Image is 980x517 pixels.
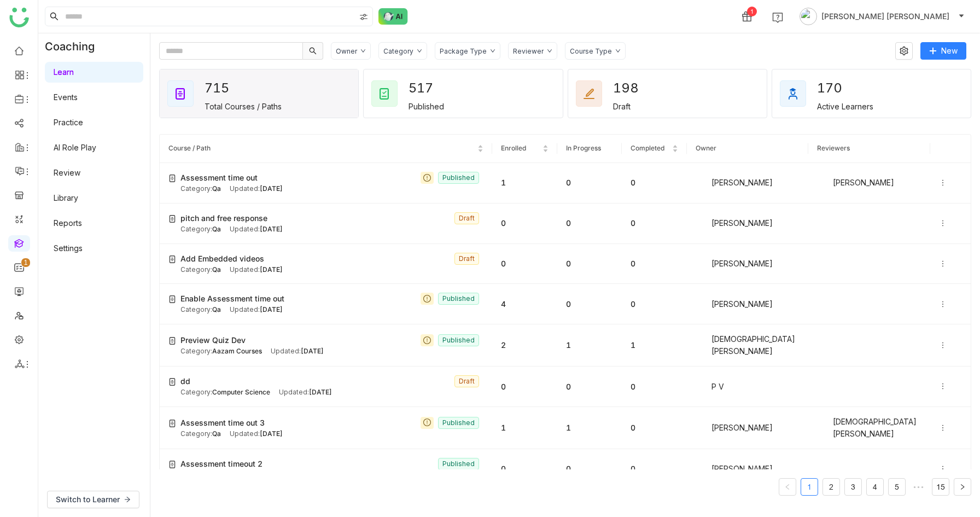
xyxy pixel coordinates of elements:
[230,184,283,194] div: Updated:
[696,176,709,189] img: 684a9aedde261c4b36a3ced9
[817,421,830,434] img: 684a9b06de261c4b36a3cf65
[954,478,971,496] li: Next Page
[54,193,78,202] a: Library
[823,479,839,495] a: 2
[271,346,324,357] div: Updated:
[622,284,687,324] td: 0
[409,102,444,111] div: Published
[21,258,30,267] nz-badge-sup: 1
[492,407,557,449] td: 1
[54,118,83,127] a: Practice
[260,265,283,274] span: [DATE]
[212,225,221,233] span: Qa
[180,375,190,387] span: dd
[696,421,800,434] div: [PERSON_NAME]
[817,416,921,440] div: [DEMOGRAPHIC_DATA][PERSON_NAME]
[696,257,709,270] img: 684a9aedde261c4b36a3ced9
[622,163,687,204] td: 0
[168,420,176,427] img: create-new-course.svg
[205,102,282,111] div: Total Courses / Paths
[168,255,176,263] img: create-new-course.svg
[54,218,82,228] a: Reports
[180,224,221,235] div: Category:
[230,305,283,315] div: Updated:
[622,204,687,244] td: 0
[180,334,246,346] span: Preview Quiz Dev
[438,458,479,470] nz-tag: Published
[797,8,967,25] button: [PERSON_NAME] [PERSON_NAME]
[212,184,221,193] span: Qa
[932,479,949,495] a: 15
[696,257,800,270] div: [PERSON_NAME]
[696,380,800,393] div: P V
[557,407,622,449] td: 1
[180,417,265,429] span: Assessment time out 3
[696,421,709,434] img: 684a9aedde261c4b36a3ced9
[622,324,687,367] td: 1
[180,172,258,184] span: Assessment time out
[801,478,818,496] li: 1
[54,168,80,177] a: Review
[492,367,557,407] td: 0
[910,478,927,496] span: •••
[359,13,368,21] img: search-type.svg
[180,184,221,194] div: Category:
[180,346,262,357] div: Category:
[38,33,111,60] div: Coaching
[301,347,324,355] span: [DATE]
[230,429,283,439] div: Updated:
[54,243,83,253] a: Settings
[180,265,221,275] div: Category:
[557,449,622,490] td: 0
[212,347,262,355] span: Aazam Courses
[260,184,283,193] span: [DATE]
[492,324,557,367] td: 2
[180,212,267,224] span: pitch and free response
[492,204,557,244] td: 0
[168,215,176,223] img: create-new-course.svg
[920,42,966,60] button: New
[622,407,687,449] td: 0
[613,102,631,111] div: Draft
[622,244,687,284] td: 0
[557,367,622,407] td: 0
[492,244,557,284] td: 0
[212,388,270,396] span: Computer Science
[557,284,622,324] td: 0
[696,217,800,230] div: [PERSON_NAME]
[817,144,850,152] span: Reviewers
[168,378,176,386] img: create-new-course.svg
[168,295,176,303] img: create-new-course.svg
[47,491,139,508] button: Switch to Learner
[383,47,413,55] div: Category
[817,176,830,189] img: 684a9aedde261c4b36a3ced9
[888,478,906,496] li: 5
[772,12,783,23] img: help.svg
[230,224,283,235] div: Updated:
[180,293,284,305] span: Enable Assessment time out
[454,375,479,387] nz-tag: Draft
[557,163,622,204] td: 0
[492,163,557,204] td: 1
[822,478,840,496] li: 2
[168,461,176,468] img: create-new-course.svg
[260,429,283,438] span: [DATE]
[867,479,883,495] a: 4
[279,387,332,398] div: Updated:
[454,253,479,265] nz-tag: Draft
[696,462,709,475] img: 684a9aedde261c4b36a3ced9
[866,478,884,496] li: 4
[779,478,796,496] button: Previous Page
[696,176,800,189] div: [PERSON_NAME]
[817,102,873,111] div: Active Learners
[260,225,283,233] span: [DATE]
[454,212,479,224] nz-tag: Draft
[168,144,211,152] span: Course / Path
[212,429,221,438] span: Qa
[932,478,949,496] li: 15
[696,333,800,357] div: [DEMOGRAPHIC_DATA][PERSON_NAME]
[622,449,687,490] td: 0
[696,217,709,230] img: 684a9aedde261c4b36a3ced9
[212,305,221,313] span: Qa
